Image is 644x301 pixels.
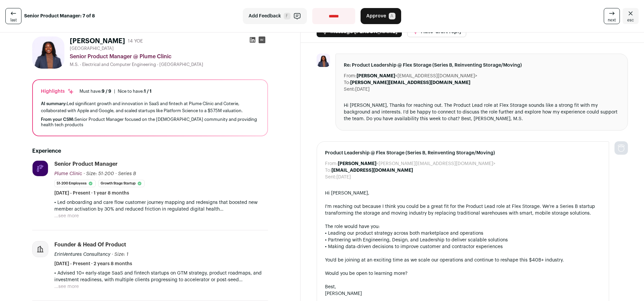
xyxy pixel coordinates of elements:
[128,38,143,45] div: 14 YOE
[357,74,395,78] b: [PERSON_NAME]
[70,46,114,51] span: [GEOGRAPHIC_DATA]
[54,199,268,213] p: • Led onboarding and care flow customer journey mapping and redesigns that boosted new member act...
[54,260,132,267] span: [DATE] - Present · 2 years 8 months
[54,160,118,168] div: Senior Product Manager
[627,17,634,23] span: esc
[70,62,268,67] div: M.S. - Electrical and Computer Engineering - [GEOGRAPHIC_DATA]
[84,171,114,176] span: · Size: 51-200
[284,13,290,19] span: F
[41,117,259,128] div: Senior Product Manager focused on the [DEMOGRAPHIC_DATA] community and providing health tech prod...
[115,170,117,177] span: ·
[249,13,281,19] span: Add Feedback
[54,283,79,290] button: ...see more
[41,101,67,106] span: AI summary:
[118,89,152,94] div: Nice to have:
[10,17,17,23] span: last
[33,161,48,176] img: 8476bb4192668b7ac02dc0e75916a264c15d3cb6bad62fd4464a6cc72e776e5d.jpg
[243,8,307,24] button: Add Feedback F
[350,80,470,85] b: [PERSON_NAME][EMAIL_ADDRESS][DOMAIN_NAME]
[70,36,125,46] h1: [PERSON_NAME]
[41,117,74,122] span: From your CSM:
[79,89,152,94] ul: |
[41,88,74,95] div: Highlights
[5,8,21,24] a: last
[33,241,48,257] img: company-logo-placeholder-414d4e2ec0e2ddebbe968bf319fdfe5acfe0c9b87f798d344e800bc9a89632a0.png
[118,171,136,176] span: Series B
[338,160,495,167] dd: <[PERSON_NAME][EMAIL_ADDRESS][DOMAIN_NAME]>
[102,89,111,93] span: 9 / 9
[112,252,128,257] span: · Size: 1
[317,54,330,67] img: 7ab62a9b5adcd54f0af7c96924819fa7b1eb4c35f3719d79319ffcdba484e6ac.jpg
[344,86,355,93] dt: Sent:
[614,141,628,155] img: nopic.png
[357,73,477,79] dd: <[EMAIL_ADDRESS][DOMAIN_NAME]>
[604,8,620,24] a: next
[389,13,395,19] span: A
[344,73,357,79] dt: From:
[344,102,620,122] div: Hi [PERSON_NAME], Thanks for reaching out. The Product Lead role at Flex Storage sounds like a st...
[344,79,350,86] dt: To:
[54,171,82,176] span: Plume Clinic
[32,36,64,69] img: 7ab62a9b5adcd54f0af7c96924819fa7b1eb4c35f3719d79319ffcdba484e6ac.jpg
[41,100,259,114] div: Led significant growth and innovation in SaaS and fintech at Plume Clinic and Coterie, collaborat...
[54,241,126,248] div: Founder & Head of Product
[54,190,129,197] span: [DATE] - Present · 1 year 8 months
[325,167,331,174] dt: To:
[54,180,96,187] li: 51-200 employees
[361,8,401,24] button: Approve A
[325,174,336,180] dt: Sent:
[54,213,79,219] button: ...see more
[24,13,95,19] strong: Senior Product Manager: 7 of 8
[338,161,376,166] b: [PERSON_NAME]
[608,17,616,23] span: next
[98,180,145,187] li: Growth Stage Startup
[325,160,338,167] dt: From:
[623,8,639,24] a: Close
[32,147,268,155] h2: Experience
[54,270,268,283] p: • Advised 10+ early-stage SaaS and fintech startups on GTM strategy, product roadmaps, and invest...
[54,252,110,257] span: ErinVentures Consultancy
[325,150,601,156] span: Product Leadership @ Flex Storage (Series B, Reinventing Storage/Moving)
[331,168,413,173] b: [EMAIL_ADDRESS][DOMAIN_NAME]
[344,62,620,69] span: Re: Product Leadership @ Flex Storage (Series B, Reinventing Storage/Moving)
[144,89,152,93] span: 1 / 1
[366,13,386,19] span: Approve
[70,53,268,61] div: Senior Product Manager @ Plume Clinic
[355,86,370,93] dd: [DATE]
[79,89,111,94] div: Must have:
[336,174,351,180] dd: [DATE]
